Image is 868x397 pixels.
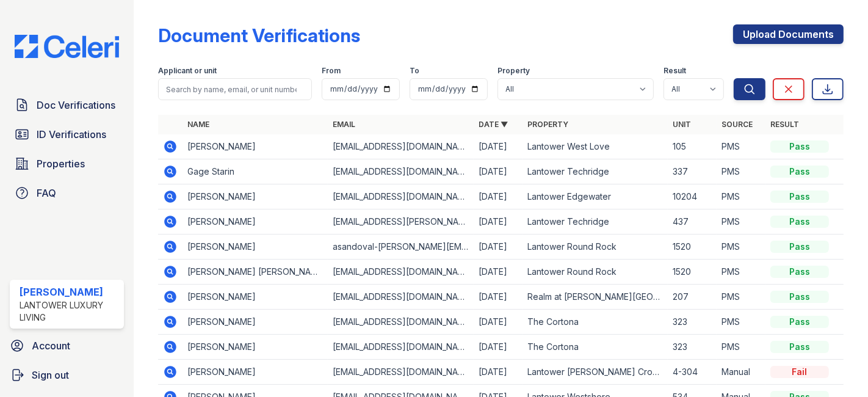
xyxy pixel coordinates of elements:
[770,120,799,129] a: Result
[474,134,523,159] td: [DATE]
[770,140,829,153] div: Pass
[717,209,765,235] td: PMS
[668,285,717,310] td: 207
[668,184,717,209] td: 10204
[668,159,717,184] td: 337
[5,35,129,58] img: CE_Logo_Blue-a8612792a0a2168367f1c8372b55b34899dd931a85d93a1a3d3e32e68fde9ad4.png
[770,266,829,278] div: Pass
[328,285,473,310] td: [EMAIL_ADDRESS][DOMAIN_NAME]
[183,335,328,360] td: [PERSON_NAME]
[474,360,523,385] td: [DATE]
[474,335,523,360] td: [DATE]
[523,235,668,260] td: Lantower Round Rock
[668,310,717,335] td: 323
[770,366,829,378] div: Fail
[474,209,523,235] td: [DATE]
[717,310,765,335] td: PMS
[158,66,217,76] label: Applicant or unit
[523,360,668,385] td: Lantower [PERSON_NAME] Crossroads
[328,209,473,235] td: [EMAIL_ADDRESS][PERSON_NAME][DOMAIN_NAME]
[158,78,312,100] input: Search by name, email, or unit number
[474,310,523,335] td: [DATE]
[10,151,124,176] a: Properties
[410,66,419,76] label: To
[474,260,523,285] td: [DATE]
[20,299,119,324] div: Lantower Luxury Living
[668,260,717,285] td: 1520
[523,134,668,159] td: Lantower West Love
[733,24,844,44] a: Upload Documents
[5,333,129,358] a: Account
[37,186,56,200] span: FAQ
[328,235,473,260] td: asandoval-[PERSON_NAME][EMAIL_ADDRESS][DOMAIN_NAME]
[717,260,765,285] td: PMS
[523,285,668,310] td: Realm at [PERSON_NAME][GEOGRAPHIC_DATA]
[328,260,473,285] td: [EMAIL_ADDRESS][DOMAIN_NAME]
[158,24,360,46] div: Document Verifications
[770,191,829,203] div: Pass
[668,360,717,385] td: 4-304
[523,260,668,285] td: Lantower Round Rock
[668,335,717,360] td: 323
[333,120,355,129] a: Email
[474,184,523,209] td: [DATE]
[717,335,765,360] td: PMS
[328,184,473,209] td: [EMAIL_ADDRESS][DOMAIN_NAME]
[770,216,829,228] div: Pass
[770,166,829,178] div: Pass
[717,235,765,260] td: PMS
[37,156,85,171] span: Properties
[770,241,829,253] div: Pass
[328,335,473,360] td: [EMAIL_ADDRESS][DOMAIN_NAME]
[187,120,209,129] a: Name
[668,235,717,260] td: 1520
[770,316,829,328] div: Pass
[183,360,328,385] td: [PERSON_NAME]
[37,127,106,142] span: ID Verifications
[474,159,523,184] td: [DATE]
[770,341,829,353] div: Pass
[183,260,328,285] td: [PERSON_NAME] [PERSON_NAME]
[183,159,328,184] td: Gage Starin
[668,209,717,235] td: 437
[717,360,765,385] td: Manual
[717,184,765,209] td: PMS
[673,120,691,129] a: Unit
[183,184,328,209] td: [PERSON_NAME]
[328,159,473,184] td: [EMAIL_ADDRESS][DOMAIN_NAME]
[328,134,473,159] td: [EMAIL_ADDRESS][DOMAIN_NAME]
[10,93,124,117] a: Doc Verifications
[183,310,328,335] td: [PERSON_NAME]
[474,285,523,310] td: [DATE]
[328,310,473,335] td: [EMAIL_ADDRESS][DOMAIN_NAME]
[474,235,523,260] td: [DATE]
[37,98,115,112] span: Doc Verifications
[322,66,341,76] label: From
[523,310,668,335] td: The Cortona
[32,338,70,353] span: Account
[523,209,668,235] td: Lantower Techridge
[183,235,328,260] td: [PERSON_NAME]
[5,363,129,387] a: Sign out
[183,285,328,310] td: [PERSON_NAME]
[479,120,508,129] a: Date ▼
[10,122,124,147] a: ID Verifications
[717,285,765,310] td: PMS
[717,159,765,184] td: PMS
[523,184,668,209] td: Lantower Edgewater
[20,285,119,299] div: [PERSON_NAME]
[10,181,124,205] a: FAQ
[770,291,829,303] div: Pass
[32,368,69,382] span: Sign out
[722,120,753,129] a: Source
[183,134,328,159] td: [PERSON_NAME]
[497,66,530,76] label: Property
[523,159,668,184] td: Lantower Techridge
[183,209,328,235] td: [PERSON_NAME]
[668,134,717,159] td: 105
[664,66,686,76] label: Result
[527,120,568,129] a: Property
[328,360,473,385] td: [EMAIL_ADDRESS][DOMAIN_NAME]
[523,335,668,360] td: The Cortona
